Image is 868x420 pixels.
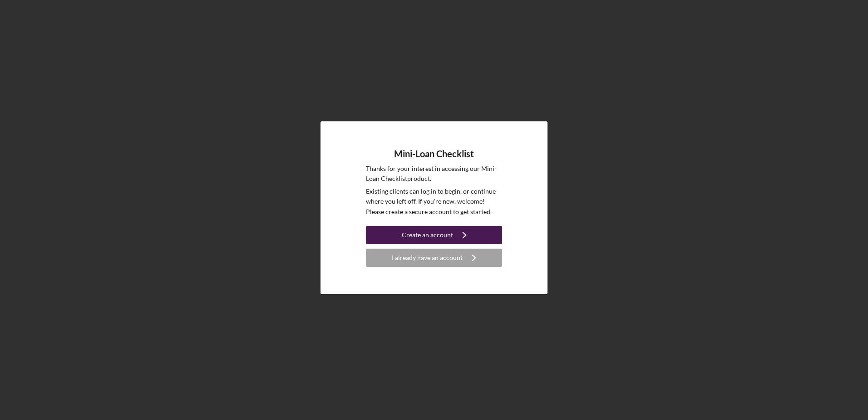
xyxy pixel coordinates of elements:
[394,149,474,159] h4: Mini-Loan Checklist
[366,226,502,244] button: Create an account
[366,186,502,217] p: Existing clients can log in to begin, or continue where you left off. If you're new, welcome! Ple...
[366,226,502,246] a: Create an account
[392,249,463,267] div: I already have an account
[402,226,453,244] div: Create an account
[366,164,502,184] p: Thanks for your interest in accessing our Mini-Loan Checklist product.
[366,249,502,267] button: I already have an account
